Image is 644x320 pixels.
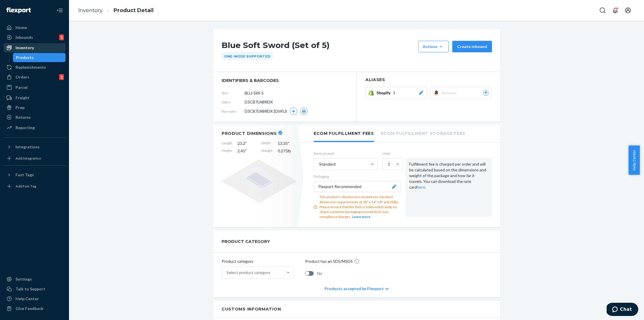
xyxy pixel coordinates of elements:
[16,172,34,178] div: Fast Tags
[452,41,492,52] button: Create inbound
[3,142,66,152] button: Integrations
[377,90,393,96] span: Shopify
[406,158,492,217] div: Fulfillment fee is charged per order and will be calculated based on the dimensions and weight of...
[314,174,401,179] p: Packaging
[628,145,640,175] button: Help Center
[3,113,66,122] a: Returns
[16,184,36,189] div: Add Fast Tag
[16,306,43,311] div: Give Feedback
[16,64,46,70] div: Replenishments
[54,5,66,16] button: Close Navigation
[3,304,66,313] button: Give Feedback
[3,72,66,82] a: Orders1
[222,258,294,264] p: Product category
[3,182,66,191] a: Add Fast Tag
[3,123,66,132] a: Reporting
[245,148,247,153] span: "
[222,141,232,146] span: Length
[278,148,296,154] span: 0.275 lb
[3,284,66,294] button: Talk to Support
[382,151,401,156] label: Units
[423,44,444,49] div: Actions
[16,25,27,30] div: Home
[3,103,66,112] a: Prep
[607,303,638,317] iframe: Opens a widget where you can chat to one of our agents
[222,41,415,52] h1: Blue Soft Sword (Set of 5)
[74,2,158,19] ol: breadcrumbs
[16,296,39,302] div: Help Center
[16,74,29,80] div: Orders
[278,141,296,146] span: 13.35
[609,5,621,16] button: Open notifications
[16,35,33,40] div: Inbounds
[222,78,348,83] span: identifiers & barcodes
[288,141,289,146] span: "
[78,7,103,14] a: Inventory
[222,100,245,105] span: DSKU
[3,154,66,163] a: Add Integration
[314,125,374,142] li: Ecom Fulfillment Fees
[314,181,401,192] button: Flexport Recommended
[3,63,66,72] a: Replenishments
[16,276,32,282] div: Settings
[16,85,28,90] div: Parcel
[245,99,273,105] span: D3CB7LN8RDX
[237,148,256,154] span: 2.45
[381,125,465,141] li: Ecom Fulfillment Storage Fees
[16,105,24,110] div: Prep
[388,161,390,167] div: 1
[597,5,608,16] button: Open Search Box
[16,125,35,131] div: Reporting
[13,53,66,62] a: Products
[3,83,66,92] a: Parcel
[319,194,401,219] div: This product's dimensions exceed our standard dimension requirements of 18" x 14" x 8" and 20lbs....
[222,52,273,60] div: One-Node Supported
[6,7,31,13] img: Flexport logo
[245,141,247,146] span: "
[317,271,322,276] span: No
[59,74,64,80] div: 1
[319,161,319,167] input: Standard
[3,43,66,52] a: Inventory
[3,23,66,32] a: Home
[261,141,273,146] span: Width
[222,109,245,114] span: Barcodes
[222,131,277,136] h2: Product Dimensions
[237,141,256,146] span: 23.2
[16,95,30,101] div: Freight
[222,236,270,247] h2: PRODUCT CATEGORY
[352,214,370,219] button: Learn more
[3,33,66,42] a: Inbounds1
[430,87,492,99] button: Amazon
[16,45,34,51] div: Inventory
[417,185,425,189] a: here
[245,108,287,114] span: D3CB7LN8RDX (DSKU)
[227,270,270,275] div: Select product category
[16,156,41,161] div: Add Integration
[3,93,66,102] a: Freight
[314,151,378,156] label: Service Level
[261,148,273,154] span: Weight
[393,90,395,96] span: 1
[622,5,634,16] button: Open account menu
[3,170,66,179] button: Fast Tags
[325,280,389,297] div: Products accepted by Flexport
[222,91,245,95] span: SKU
[365,87,427,99] button: Shopify1
[3,275,66,284] a: Settings
[16,55,34,60] div: Products
[418,41,449,52] button: Actions
[222,306,492,312] h2: Customs Information
[365,78,492,82] h2: Aliases
[114,7,154,14] a: Product Detail
[59,35,64,40] div: 1
[16,286,45,292] div: Talk to Support
[16,144,40,150] div: Integrations
[441,90,459,96] span: Amazon
[3,294,66,303] a: Help Center
[319,161,336,167] div: Standard
[305,258,353,264] p: Product has an SDS/MSDS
